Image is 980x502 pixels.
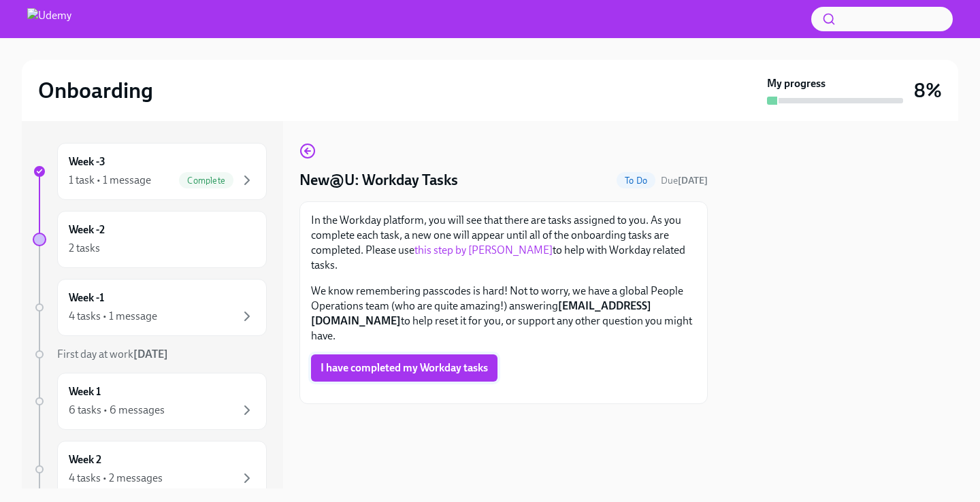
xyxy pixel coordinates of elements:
[311,213,696,273] p: In the Workday platform, you will see that there are tasks assigned to you. As you complete each ...
[33,441,267,498] a: Week 24 tasks • 2 messages
[311,354,497,382] button: I have completed my Workday tasks
[33,373,267,430] a: Week 16 tasks • 6 messages
[69,222,105,237] h6: Week -2
[311,284,696,344] p: We know remembering passcodes is hard! Not to worry, we have a global People Operations team (who...
[617,175,655,186] span: To Do
[179,175,233,186] span: Complete
[33,279,267,336] a: Week -14 tasks • 1 message
[69,384,101,399] h6: Week 1
[321,361,488,375] span: I have completed my Workday tasks
[69,309,157,324] div: 4 tasks • 1 message
[661,174,708,187] span: September 15th, 2025 18:00
[33,143,267,200] a: Week -31 task • 1 messageComplete
[767,76,826,91] strong: My progress
[33,211,267,268] a: Week -22 tasks
[69,154,105,169] h6: Week -3
[661,175,708,186] span: Due
[914,78,942,103] h3: 8%
[133,348,168,361] strong: [DATE]
[57,348,168,361] span: First day at work
[678,175,708,186] strong: [DATE]
[69,241,100,256] div: 2 tasks
[299,170,458,190] h4: New@U: Workday Tasks
[69,471,163,486] div: 4 tasks • 2 messages
[33,347,267,362] a: First day at work[DATE]
[69,173,151,188] div: 1 task • 1 message
[414,244,553,256] a: this step by [PERSON_NAME]
[69,452,101,467] h6: Week 2
[69,290,104,305] h6: Week -1
[27,8,71,30] img: Udemy
[38,77,153,104] h2: Onboarding
[69,403,165,418] div: 6 tasks • 6 messages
